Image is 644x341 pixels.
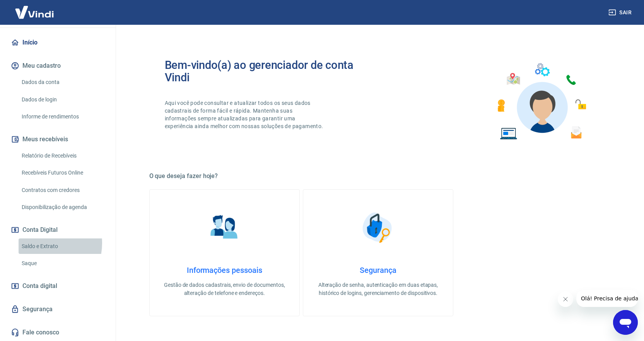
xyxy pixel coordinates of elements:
img: Imagem de um avatar masculino com diversos icones exemplificando as funcionalidades do gerenciado... [490,59,592,144]
p: Gestão de dados cadastrais, envio de documentos, alteração de telefone e endereços. [162,281,287,297]
h2: Bem-vindo(a) ao gerenciador de conta Vindi [165,59,378,84]
h4: Informações pessoais [162,266,287,275]
img: Segurança [359,208,397,247]
h4: Segurança [316,266,441,275]
a: Início [9,34,106,51]
a: Contratos com credores [19,182,106,198]
a: Dados da conta [19,74,106,90]
a: SegurançaSegurançaAlteração de senha, autenticação em duas etapas, histórico de logins, gerenciam... [303,189,453,316]
span: Conta digital [22,281,57,291]
a: Relatório de Recebíveis [19,148,106,164]
a: Conta digital [9,278,106,295]
a: Saldo e Extrato [19,238,106,254]
p: Aqui você pode consultar e atualizar todos os seus dados cadastrais de forma fácil e rápida. Mant... [165,99,325,130]
a: Saque [19,255,106,271]
a: Informações pessoaisInformações pessoaisGestão de dados cadastrais, envio de documentos, alteraçã... [149,189,300,316]
iframe: Mensagem da empresa [576,290,638,307]
iframe: Botão para abrir a janela de mensagens [613,310,638,335]
button: Sair [607,5,635,20]
img: Informações pessoais [205,208,244,247]
a: Disponibilização de agenda [19,199,106,215]
h5: O que deseja fazer hoje? [149,172,607,180]
p: Alteração de senha, autenticação em duas etapas, histórico de logins, gerenciamento de dispositivos. [316,281,441,297]
button: Meus recebíveis [9,131,106,148]
a: Informe de rendimentos [19,109,106,125]
iframe: Fechar mensagem [558,291,573,307]
a: Recebíveis Futuros Online [19,165,106,181]
a: Fale conosco [9,324,106,341]
button: Conta Digital [9,221,106,238]
a: Dados de login [19,92,106,108]
img: Vindi [9,0,60,24]
button: Meu cadastro [9,57,106,74]
a: Segurança [9,301,106,318]
span: Olá! Precisa de ajuda? [5,5,65,12]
